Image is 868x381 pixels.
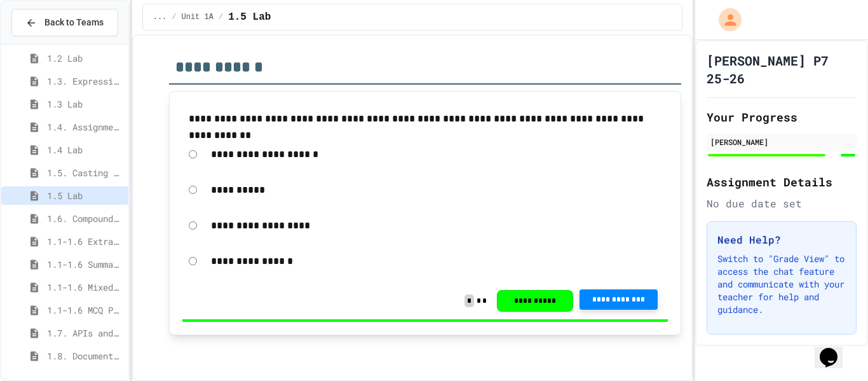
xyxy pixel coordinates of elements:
[47,97,123,111] span: 1.3 Lab
[717,253,846,316] p: Switch to "Grade View" to access the chat feature and communicate with your teacher for help and ...
[47,74,123,88] span: 1.3. Expressions and Output [New]
[705,5,745,34] div: My Account
[47,189,123,202] span: 1.5 Lab
[153,12,167,22] span: ...
[707,173,857,191] h2: Assignment Details
[219,12,223,22] span: /
[707,196,857,211] div: No due date set
[707,52,857,87] h1: [PERSON_NAME] P7 25-26
[47,212,123,225] span: 1.6. Compound Assignment Operators
[47,52,123,65] span: 1.2 Lab
[47,143,123,156] span: 1.4 Lab
[47,166,123,179] span: 1.5. Casting and Ranges of Values
[815,330,855,368] iframe: chat widget
[47,349,123,363] span: 1.8. Documentation with Comments and Preconditions
[47,281,123,294] span: 1.1-1.6 Mixed Up Code Practice
[47,235,123,248] span: 1.1-1.6 Extra Coding Practice
[228,10,271,25] span: 1.5 Lab
[182,12,214,22] span: Unit 1A
[47,303,123,317] span: 1.1-1.6 MCQ Practice
[172,12,176,22] span: /
[44,16,104,29] span: Back to Teams
[11,9,118,36] button: Back to Teams
[707,108,857,126] h2: Your Progress
[710,136,853,148] div: [PERSON_NAME]
[47,120,123,134] span: 1.4. Assignment and Input
[717,232,846,247] h3: Need Help?
[47,258,123,271] span: 1.1-1.6 Summary
[47,326,123,340] span: 1.7. APIs and Libraries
